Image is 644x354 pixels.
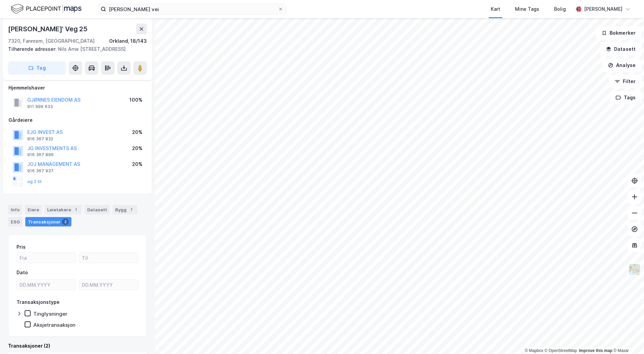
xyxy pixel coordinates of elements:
[33,322,75,328] div: Aksjetransaksjon
[79,280,138,290] input: DD.MM.YYYY
[17,280,76,290] input: DD.MM.YYYY
[27,152,54,157] div: 916 367 899
[44,205,82,214] div: Leietakere
[128,206,135,213] div: 7
[17,269,28,277] div: Dato
[109,37,147,45] div: Orkland, 18/143
[33,311,67,317] div: Tinglysninger
[27,168,54,174] div: 916 367 937
[554,5,566,13] div: Bolig
[600,42,641,56] button: Datasett
[25,205,42,214] div: Eiere
[8,61,66,75] button: Tag
[17,298,60,306] div: Transaksjonstype
[8,116,147,124] div: Gårdeiere
[11,3,82,15] img: logo.f888ab2527a4732fd821a326f86c7f29.svg
[8,205,22,214] div: Info
[491,5,500,13] div: Kart
[610,322,644,354] div: Kontrollprogram for chat
[62,218,69,225] div: 2
[8,37,95,45] div: 7320, Fannrem, [GEOGRAPHIC_DATA]
[8,24,89,34] div: [PERSON_NAME]' Veg 25
[112,205,137,214] div: Bygg
[610,322,644,354] iframe: Chat Widget
[525,348,543,353] a: Mapbox
[610,91,641,104] button: Tags
[17,243,26,251] div: Pris
[8,217,23,226] div: ESG
[515,5,539,13] div: Mine Tags
[25,217,71,226] div: Transaksjoner
[8,46,58,52] span: Tilhørende adresser:
[132,144,142,152] div: 20%
[628,263,641,276] img: Z
[27,104,53,109] div: 911 999 633
[106,4,278,14] input: Søk på adresse, matrikkel, gårdeiere, leietakere eller personer
[545,348,577,353] a: OpenStreetMap
[17,253,76,263] input: Fra
[132,160,142,168] div: 20%
[129,96,142,104] div: 100%
[8,45,141,53] div: Nils Arne [STREET_ADDRESS]
[72,206,79,213] div: 1
[79,253,138,263] input: Til
[132,128,142,136] div: 20%
[85,205,110,214] div: Datasett
[596,26,641,40] button: Bokmerker
[609,75,641,88] button: Filter
[27,136,53,142] div: 816 367 832
[8,342,147,350] div: Transaksjoner (2)
[8,84,147,92] div: Hjemmelshaver
[602,59,641,72] button: Analyse
[584,5,622,13] div: [PERSON_NAME]
[579,348,612,353] a: Improve this map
